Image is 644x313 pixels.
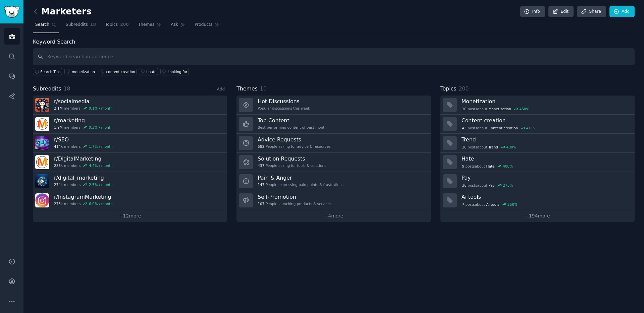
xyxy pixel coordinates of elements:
[54,193,113,200] h3: r/ InstagramMarketing
[54,106,113,111] div: members
[258,106,310,111] div: Popular discussions this week
[99,68,137,75] a: content creation
[89,125,113,130] div: 0.3 % / month
[258,98,310,105] h3: Hot Discussions
[35,22,49,28] span: Search
[440,153,635,172] a: Hate9postsaboutHate400%
[40,69,61,74] span: Search Tips
[486,164,495,169] span: Hate
[66,22,88,28] span: Subreddits
[160,68,189,75] a: Looking for
[258,163,326,168] div: People asking for tools & solutions
[462,155,630,162] h3: Hate
[54,144,113,149] div: members
[136,19,164,33] a: Themes
[258,182,264,187] span: 147
[260,85,267,92] span: 10
[440,96,635,115] a: Monetization10postsaboutMonetization450%
[35,117,49,131] img: marketing
[54,201,113,206] div: members
[33,68,62,75] button: Search Tips
[462,117,630,124] h3: Content creation
[440,115,635,134] a: Content creation43postsaboutContent creation411%
[33,115,227,134] a: r/marketing1.9Mmembers0.3% / month
[89,144,113,149] div: 1.7 % / month
[236,172,431,191] a: Pain & Anger147People expressing pain points & frustrations
[462,174,630,181] h3: Pay
[4,6,19,18] img: GummySearch logo
[526,126,536,130] div: 411 %
[33,19,59,33] a: Search
[105,22,118,28] span: Topics
[195,22,212,28] span: Products
[35,174,49,188] img: digital_marketing
[33,210,227,222] a: +12more
[54,163,63,168] span: 288k
[35,193,49,207] img: InstagramMarketing
[168,69,187,74] div: Looking for
[459,85,469,92] span: 200
[106,69,135,74] div: content creation
[54,117,113,124] h3: r/ marketing
[462,193,630,200] h3: Ai tools
[33,96,227,115] a: r/socialmedia2.1Mmembers0.1% / month
[488,183,495,188] span: Pay
[192,19,222,33] a: Products
[138,22,155,28] span: Themes
[54,174,113,181] h3: r/ digital_marketing
[146,69,156,74] div: I hate
[139,68,158,75] a: I hate
[462,163,514,169] div: post s about
[89,182,113,187] div: 2.5 % / month
[462,107,466,111] span: 10
[548,6,574,17] a: Edit
[609,6,635,17] a: Add
[236,96,431,115] a: Hot DiscussionsPopular discussions this week
[54,125,113,130] div: members
[440,134,635,153] a: Trend30postsaboutTrend400%
[258,155,326,162] h3: Solution Requests
[258,201,264,206] span: 107
[168,19,187,33] a: Ask
[236,191,431,210] a: Self-Promotion107People launching products & services
[462,201,518,207] div: post s about
[462,202,464,207] span: 7
[486,202,499,207] span: Ai tools
[462,144,517,150] div: post s about
[90,22,96,28] span: 18
[54,125,63,130] span: 1.9M
[54,136,113,143] h3: r/ SEO
[72,69,95,74] div: monetization
[212,87,225,91] a: + Add
[35,155,49,169] img: DigitalMarketing
[103,19,131,33] a: Topics200
[54,182,63,187] span: 274k
[462,164,464,169] span: 9
[171,22,178,28] span: Ask
[462,98,630,105] h3: Monetization
[258,182,343,187] div: People expressing pain points & frustrations
[462,126,466,130] span: 43
[462,145,466,149] span: 30
[33,191,227,210] a: r/InstagramMarketing273kmembers6.0% / month
[258,163,264,168] span: 437
[35,98,49,112] img: socialmedia
[258,117,327,124] h3: Top Content
[462,125,537,131] div: post s about
[488,126,518,130] span: Content creation
[33,85,61,93] span: Subreddits
[440,191,635,210] a: Ai tools7postsaboutAi tools250%
[64,68,96,75] a: monetization
[54,182,113,187] div: members
[462,106,530,112] div: post s about
[89,163,113,168] div: 4.4 % / month
[258,125,327,130] div: Best-performing content of past month
[503,183,513,188] div: 275 %
[33,134,227,153] a: r/SEO414kmembers1.7% / month
[33,6,92,17] h2: Marketers
[89,201,113,206] div: 6.0 % / month
[488,107,511,111] span: Monetization
[54,163,113,168] div: members
[462,182,514,188] div: post s about
[506,145,517,149] div: 400 %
